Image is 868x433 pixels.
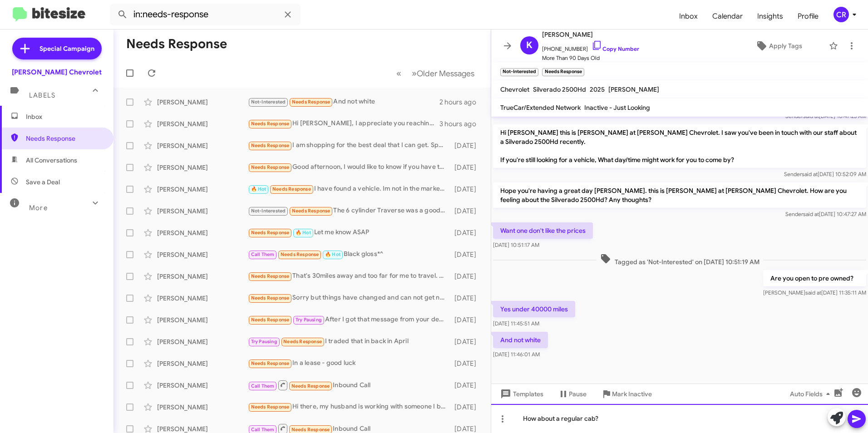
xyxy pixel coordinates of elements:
p: Want one don't like the prices [493,222,593,239]
span: Needs Response [251,360,290,366]
div: [PERSON_NAME] [157,207,248,216]
span: Needs Response [26,134,103,143]
button: Next [406,64,480,83]
span: Needs Response [283,339,322,344]
span: Not-Interested [251,99,286,105]
div: [PERSON_NAME] [157,315,248,325]
div: [DATE] [450,403,483,412]
div: Let me know ASAP [248,227,450,238]
span: K [526,38,533,53]
span: 2025 [590,85,605,93]
span: Try Pausing [251,339,277,344]
p: Hi [PERSON_NAME] this is [PERSON_NAME] at [PERSON_NAME] Chevrolet. I saw you've been in touch wit... [493,124,866,168]
div: [PERSON_NAME] [157,228,248,237]
button: Pause [551,386,594,402]
span: Call Them [251,427,275,433]
button: Previous [391,64,407,83]
button: Apply Tags [732,38,824,54]
span: Call Them [251,251,275,257]
span: Save a Deal [26,177,60,187]
div: 3 hours ago [439,119,483,128]
div: In a lease - good luck [248,358,450,369]
span: Needs Response [272,186,311,192]
div: [DATE] [450,141,483,150]
span: Silverado 2500Hd [533,85,586,93]
div: Black gloss*^ [248,249,450,260]
button: CR [826,7,858,22]
div: [DATE] [450,228,483,237]
span: All Conversations [26,156,77,165]
span: Special Campaign [39,44,94,53]
span: [DATE] 11:46:01 AM [493,351,540,358]
span: » [412,68,417,79]
span: More [29,204,48,212]
div: And not white [248,97,439,107]
span: Needs Response [251,121,290,127]
div: [DATE] [450,359,483,368]
span: Needs Response [292,208,330,214]
div: [DATE] [450,250,483,259]
span: Needs Response [281,251,319,257]
nav: Page navigation example [391,64,480,83]
span: Inactive - Just Looking [584,103,650,112]
span: Pause [569,386,587,402]
div: [PERSON_NAME] [157,381,248,390]
div: [PERSON_NAME] [157,337,248,346]
span: Tagged as 'Not-Interested' on [DATE] 10:51:19 AM [597,253,763,266]
div: [PERSON_NAME] Chevrolet [12,68,102,77]
button: Mark Inactive [594,386,659,402]
div: [PERSON_NAME] [157,403,248,412]
div: [PERSON_NAME] [157,119,248,128]
p: Yes under 40000 miles [493,301,575,317]
div: [PERSON_NAME] [157,272,248,281]
button: Templates [491,386,551,402]
span: Labels [29,91,55,99]
div: [PERSON_NAME] [157,141,248,150]
span: More Than 90 Days Old [542,54,639,63]
div: After I got that message from your dealership. I went else where as I wanted a 2026. And all tge ... [248,315,450,325]
div: CR [833,7,849,22]
span: [PERSON_NAME] [608,85,659,93]
span: Apply Tags [769,38,802,54]
span: Needs Response [251,164,290,170]
span: 🔥 Hot [325,251,340,257]
a: Calendar [705,3,750,30]
span: Needs Response [251,295,290,301]
span: Inbox [26,112,103,121]
span: Call Them [251,383,275,389]
span: Needs Response [292,99,330,105]
a: Inbox [672,3,705,30]
div: [DATE] [450,272,483,281]
p: Hope you're having a great day [PERSON_NAME]. this is [PERSON_NAME] at [PERSON_NAME] Chevrolet. H... [493,182,866,208]
span: Chevrolet [500,85,529,93]
span: Needs Response [251,230,290,236]
a: Profile [790,3,826,30]
div: [PERSON_NAME] [157,163,248,172]
span: [PHONE_NUMBER] [542,40,639,54]
div: Hi [PERSON_NAME], I appreciate you reaching out but we owe 40k on my Ford and it's worth at best ... [248,118,439,129]
span: Sender [DATE] 10:52:09 AM [784,171,866,177]
span: Needs Response [291,427,330,433]
span: 🔥 Hot [251,186,266,192]
a: Copy Number [592,45,639,52]
span: Mark Inactive [612,386,652,402]
div: [PERSON_NAME] [157,359,248,368]
p: Are you open to pre owned? [763,270,866,286]
span: 🔥 Hot [296,230,311,236]
span: Older Messages [417,69,474,79]
span: Sender [DATE] 10:47:27 AM [785,211,866,217]
div: [DATE] [450,315,483,325]
span: TrueCar/Extended Network [500,103,581,112]
div: 2 hours ago [439,98,483,107]
button: Auto Fields [783,386,841,402]
small: Not-Interested [500,68,538,76]
a: Special Campaign [12,38,102,59]
span: Auto Fields [790,386,833,402]
span: Try Pausing [296,317,322,323]
div: [DATE] [450,294,483,303]
span: Needs Response [251,317,290,323]
span: Templates [498,386,543,402]
div: That's 30miles away and too far for me to travel. Thank you for reaching out. [248,271,450,281]
span: « [396,68,401,79]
